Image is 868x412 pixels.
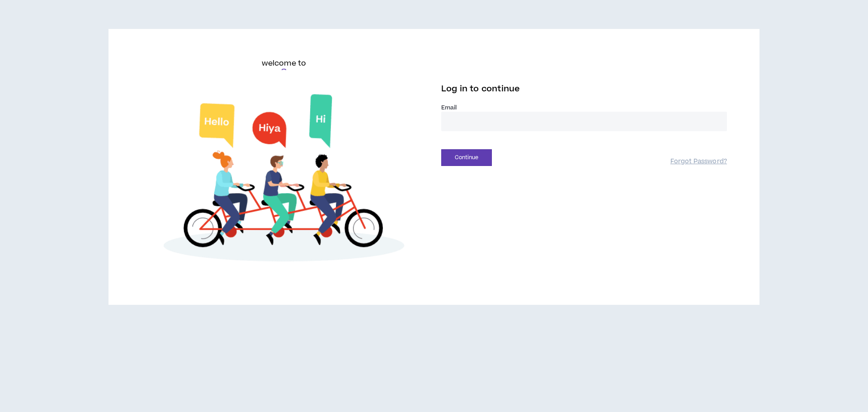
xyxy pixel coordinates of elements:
label: Email [441,104,727,112]
img: Welcome to Wripple [141,84,427,276]
span: Log in to continue [441,83,520,95]
a: Forgot Password? [670,157,727,166]
button: Continue [441,149,492,166]
h6: welcome to [262,58,307,69]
